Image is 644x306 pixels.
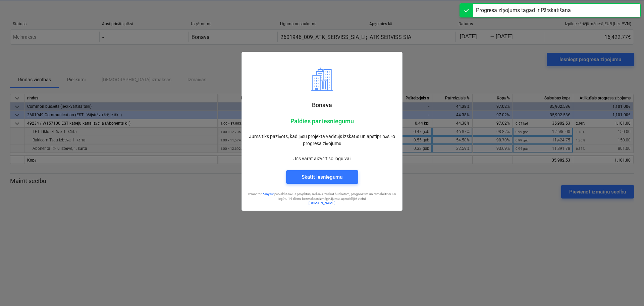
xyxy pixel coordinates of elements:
p: Izmantot pārvaldīt savus projektus, reāllaikā izsekot budžetam, prognozēm un rentabilitātei. Lai ... [247,192,397,201]
button: Skatīt iesniegumu [286,170,358,184]
p: Jums tiks paziņots, kad jūsu projekta vadītājs izskatīs un apstiprinās šo progresa ziņojumu [247,133,397,147]
div: Progresa ziņojums tagad ir Pārskatīšana [476,6,571,14]
a: Planyard [262,192,274,196]
p: Jūs varat aizvērt šo logu vai [247,155,397,162]
a: [DOMAIN_NAME] [309,201,335,205]
p: Paldies par iesniegumu [247,117,397,125]
div: Skatīt iesniegumu [302,173,342,181]
p: Bonava [247,101,397,109]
